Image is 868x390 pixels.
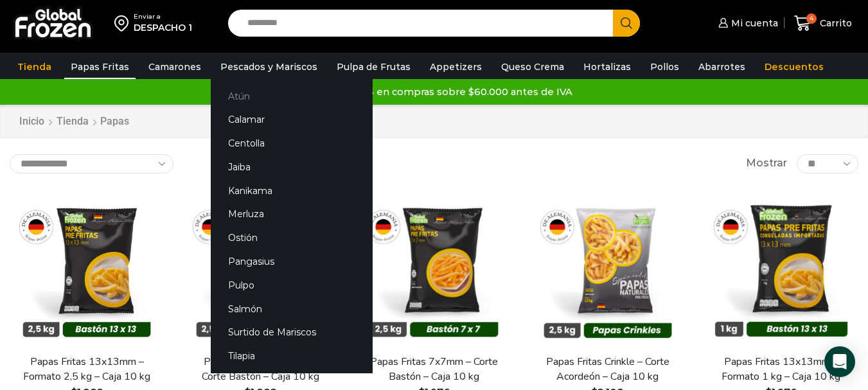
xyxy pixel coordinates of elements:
button: Search button [613,10,640,37]
h1: Papas [100,115,129,127]
a: Papas Fritas 10x10mm – Corte Bastón – Caja 10 kg [191,355,330,384]
a: Papas Fritas 13x13mm – Formato 1 kg – Caja 10 kg [712,355,851,384]
select: Pedido de la tienda [10,154,173,173]
a: Salmón [211,297,373,321]
a: Papas Fritas Crinkle – Corte Acordeón – Caja 10 kg [538,355,677,384]
a: Calamar [211,108,373,132]
a: Pollos [644,55,686,79]
a: Merluza [211,202,373,226]
a: Descuentos [758,55,830,79]
a: Ostión [211,226,373,250]
a: Appetizers [423,55,488,79]
a: Tienda [11,55,58,79]
a: Tienda [56,114,89,129]
span: Mostrar [746,156,787,171]
a: Kanikama [211,179,373,202]
a: Surtido de Mariscos [211,321,373,344]
span: 4 [806,13,817,24]
a: Inicio [19,114,45,129]
a: Jaiba [211,155,373,179]
a: Pangasius [211,250,373,274]
a: Mi cuenta [715,10,778,36]
a: Papas Fritas [64,55,136,79]
div: Open Intercom Messenger [824,346,855,377]
a: Tilapia [211,344,373,368]
span: Carrito [817,17,852,30]
img: address-field-icon.svg [114,12,134,34]
a: Camarones [142,55,208,79]
a: 4 Carrito [791,8,855,39]
a: Papas Fritas 13x13mm – Formato 2,5 kg – Caja 10 kg [17,355,156,384]
a: Pulpa de Frutas [330,55,417,79]
a: Papas Fritas 7x7mm – Corte Bastón – Caja 10 kg [364,355,503,384]
a: Pulpo [211,273,373,297]
a: Queso Crema [495,55,571,79]
nav: Breadcrumb [19,114,129,129]
a: Atún [211,84,373,108]
span: Mi cuenta [728,17,778,30]
a: Centolla [211,132,373,155]
a: Hortalizas [577,55,637,79]
div: DESPACHO 1 [134,21,192,34]
a: Abarrotes [692,55,752,79]
div: Enviar a [134,12,192,21]
a: Pescados y Mariscos [214,55,324,79]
